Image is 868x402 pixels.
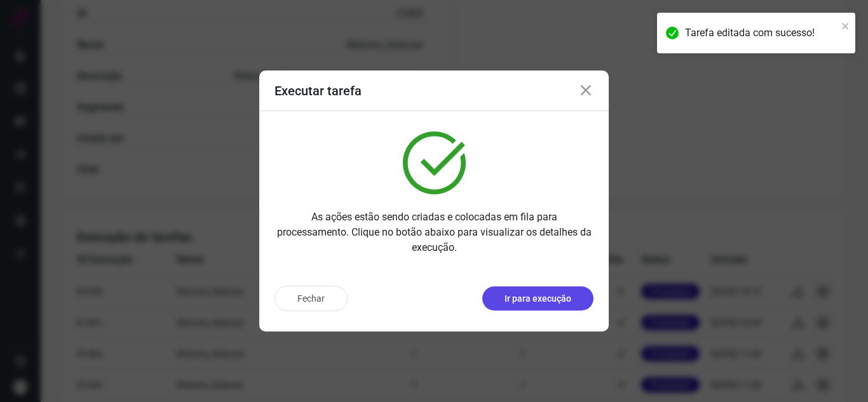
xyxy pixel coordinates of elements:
[841,18,850,33] button: close
[275,286,348,311] button: Fechar
[275,210,593,255] p: As ações estão sendo criadas e colocadas em fila para processamento. Clique no botão abaixo para ...
[505,292,571,305] p: Ir para execução
[482,286,593,311] button: Ir para execução
[403,131,466,194] img: verified.svg
[685,25,837,41] div: Tarefa editada com sucesso!
[275,83,362,98] h3: Executar tarefa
